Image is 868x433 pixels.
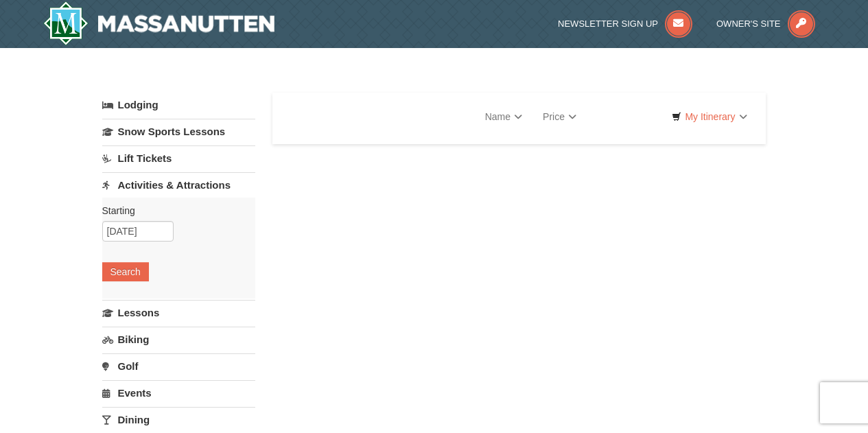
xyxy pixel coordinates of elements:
a: Name [475,103,532,130]
a: Biking [102,327,255,352]
a: Lessons [102,300,255,325]
button: Search [102,262,149,281]
a: Snow Sports Lessons [102,119,255,144]
a: Massanutten Resort [43,1,275,45]
a: Newsletter Sign Up [558,19,692,29]
a: Price [532,103,587,130]
a: Activities & Attractions [102,172,255,198]
img: Massanutten Resort Logo [43,1,275,45]
a: Golf [102,353,255,379]
a: Lift Tickets [102,145,255,171]
a: Lodging [102,93,255,117]
a: Dining [102,407,255,432]
a: Events [102,380,255,406]
span: Owner's Site [716,19,781,29]
span: Newsletter Sign Up [558,19,658,29]
a: My Itinerary [663,106,755,127]
label: Starting [102,204,245,218]
a: Owner's Site [716,19,815,29]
